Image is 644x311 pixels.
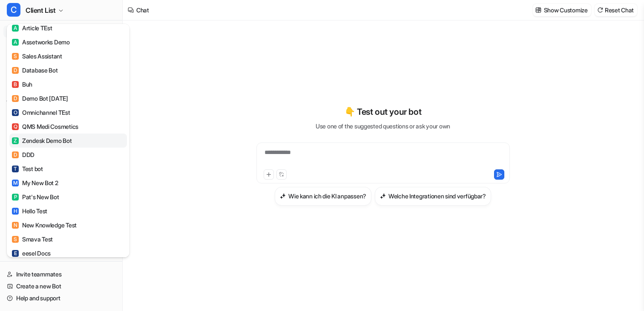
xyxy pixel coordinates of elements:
[12,23,52,32] div: Article TEst
[12,66,58,75] div: Database Bot
[12,166,19,172] span: T
[12,109,19,116] span: O
[12,137,19,144] span: Z
[12,150,34,159] div: DDD
[12,180,19,186] span: M
[12,94,68,103] div: Demo Bot [DATE]
[12,208,19,215] span: H
[12,164,43,173] div: Test bot
[12,178,58,187] div: My New Bot 2
[12,52,62,61] div: Sales Assistant
[12,222,19,229] span: N
[12,194,19,201] span: P
[12,25,19,32] span: A
[12,95,19,102] span: D
[12,192,59,201] div: Pat's New Bot
[12,38,70,47] div: Assetworks Demo
[12,206,47,215] div: Hello Test
[12,80,32,89] div: Buh
[12,108,70,117] div: Omnichannel TEst
[12,81,19,88] span: B
[12,221,77,230] div: New Knowledge Test
[12,123,19,130] span: Q
[12,250,19,257] span: E
[12,53,19,60] span: S
[12,67,19,74] span: D
[7,3,20,17] span: C
[12,39,19,46] span: A
[12,136,72,145] div: Zendesk Demo Bot
[12,236,19,243] span: S
[12,235,53,244] div: Smava Test
[7,24,129,257] div: CClient List
[26,4,56,16] span: Client List
[12,151,19,158] span: D
[12,122,78,131] div: QMS Medi Cosmetics
[12,249,51,258] div: eesel Docs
